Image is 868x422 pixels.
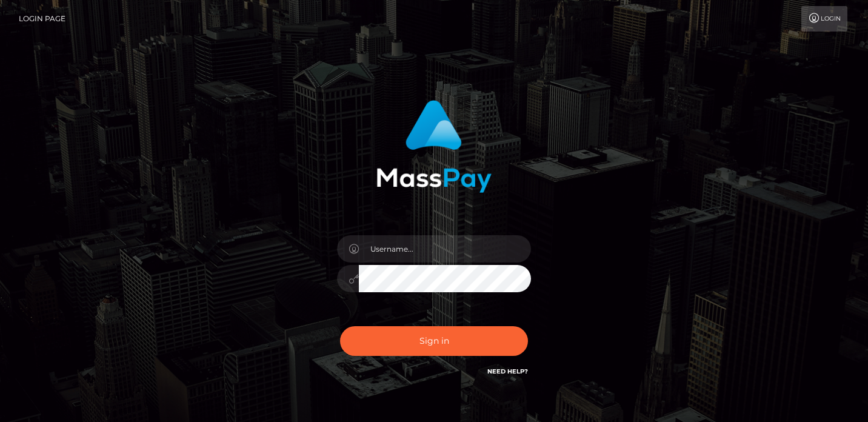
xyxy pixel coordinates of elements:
[340,326,528,356] button: Sign in
[19,6,65,32] a: Login Page
[359,235,531,263] input: Username...
[801,6,847,32] a: Login
[376,100,492,193] img: MassPay Login
[487,367,528,375] a: Need Help?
